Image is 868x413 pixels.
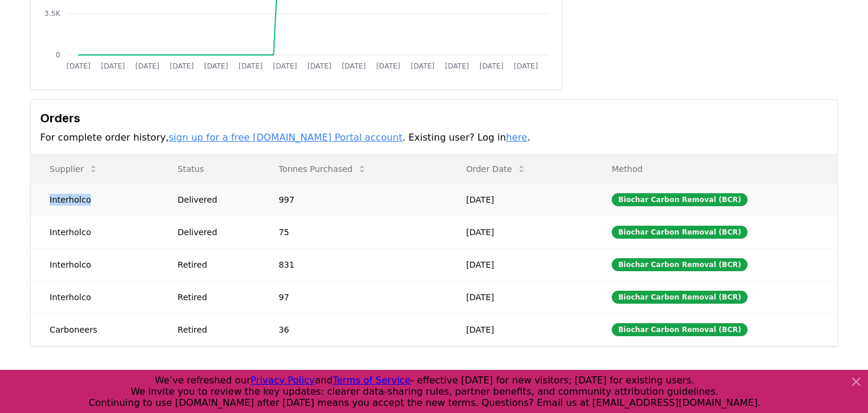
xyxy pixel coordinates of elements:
[67,62,91,70] tspan: [DATE]
[204,62,229,70] tspan: [DATE]
[178,194,250,206] div: Delivered
[260,216,447,248] td: 75
[170,62,194,70] tspan: [DATE]
[447,216,593,248] td: [DATE]
[602,163,828,175] p: Method
[342,62,366,70] tspan: [DATE]
[447,183,593,216] td: [DATE]
[31,313,159,346] td: Carboneers
[169,132,403,143] a: sign up for a free [DOMAIN_NAME] Portal account
[31,216,159,248] td: Interholco
[239,62,263,70] tspan: [DATE]
[260,313,447,346] td: 36
[445,62,469,70] tspan: [DATE]
[447,281,593,313] td: [DATE]
[40,109,828,127] h3: Orders
[260,281,447,313] td: 97
[31,281,159,313] td: Interholco
[260,248,447,281] td: 831
[447,313,593,346] td: [DATE]
[612,226,748,239] div: Biochar Carbon Removal (BCR)
[260,183,447,216] td: 997
[31,248,159,281] td: Interholco
[456,157,536,181] button: Order Date
[612,193,748,206] div: Biochar Carbon Removal (BCR)
[612,258,748,271] div: Biochar Carbon Removal (BCR)
[40,157,107,181] button: Supplier
[612,323,748,336] div: Biochar Carbon Removal (BCR)
[178,291,250,303] div: Retired
[44,9,61,18] tspan: 3.5K
[168,163,250,175] p: Status
[514,62,538,70] tspan: [DATE]
[447,248,593,281] td: [DATE]
[376,62,400,70] tspan: [DATE]
[40,131,828,145] p: For complete order history, . Existing user? Log in .
[269,157,376,181] button: Tonnes Purchased
[178,259,250,271] div: Retired
[56,51,60,59] tspan: 0
[479,62,504,70] tspan: [DATE]
[308,62,332,70] tspan: [DATE]
[178,324,250,336] div: Retired
[178,226,250,238] div: Delivered
[31,183,159,216] td: Interholco
[506,132,527,143] a: here
[101,62,125,70] tspan: [DATE]
[135,62,159,70] tspan: [DATE]
[612,291,748,304] div: Biochar Carbon Removal (BCR)
[410,62,435,70] tspan: [DATE]
[273,62,297,70] tspan: [DATE]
